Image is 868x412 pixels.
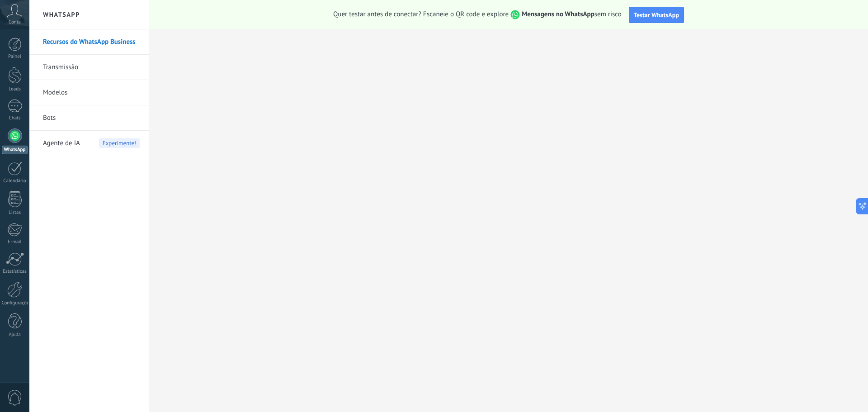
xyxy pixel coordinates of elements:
[333,10,622,19] span: Quer testar antes de conectar? Escaneie o QR code e explore sem risco
[43,105,140,131] a: Bots
[2,86,28,92] div: Leads
[43,131,140,156] a: Agente de IAExperimente!
[29,55,149,80] li: Transmissão
[43,80,140,105] a: Modelos
[2,54,28,60] div: Painel
[2,146,28,154] div: WhatsApp
[2,115,28,121] div: Chats
[629,7,684,23] button: Testar WhatsApp
[99,138,140,148] span: Experimente!
[2,332,28,338] div: Ajuda
[29,105,149,131] li: Bots
[9,19,21,25] span: Conta
[29,80,149,105] li: Modelos
[43,55,140,80] a: Transmissão
[29,29,149,55] li: Recursos do WhatsApp Business
[2,269,28,275] div: Estatísticas
[2,239,28,245] div: E-mail
[522,10,594,19] strong: Mensagens no WhatsApp
[29,131,149,156] li: Agente de IA
[2,210,28,216] div: Listas
[43,131,80,156] span: Agente de IA
[2,300,28,306] div: Configurações
[2,178,28,184] div: Calendário
[43,29,140,55] a: Recursos do WhatsApp Business
[634,11,679,19] span: Testar WhatsApp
